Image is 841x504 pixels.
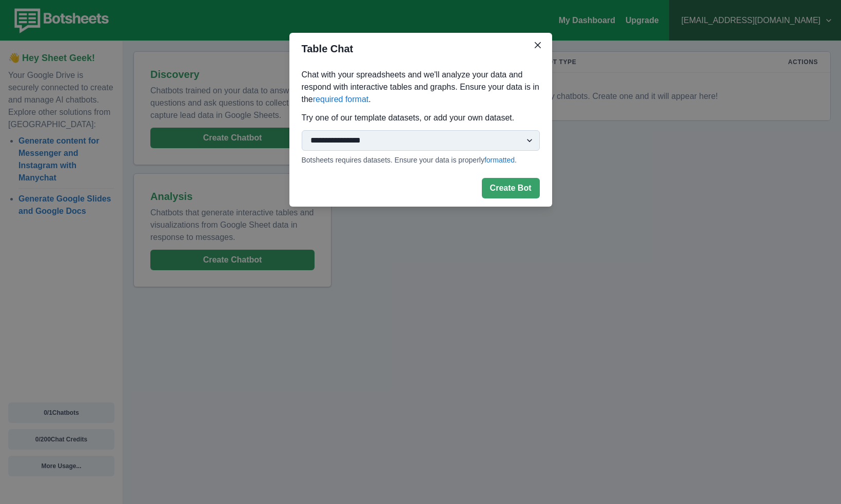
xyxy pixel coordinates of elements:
a: required format [313,95,369,104]
p: Try one of our template datasets, or add your own dataset. [302,112,540,124]
p: Chat with your spreadsheets and we'll analyze your data and respond with interactive tables and g... [302,69,540,106]
header: Table Chat [289,33,552,65]
button: Close [530,37,546,53]
button: Create Bot [482,178,540,198]
a: formatted [484,156,515,164]
p: Botsheets requires datasets. Ensure your data is properly . [302,155,540,166]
